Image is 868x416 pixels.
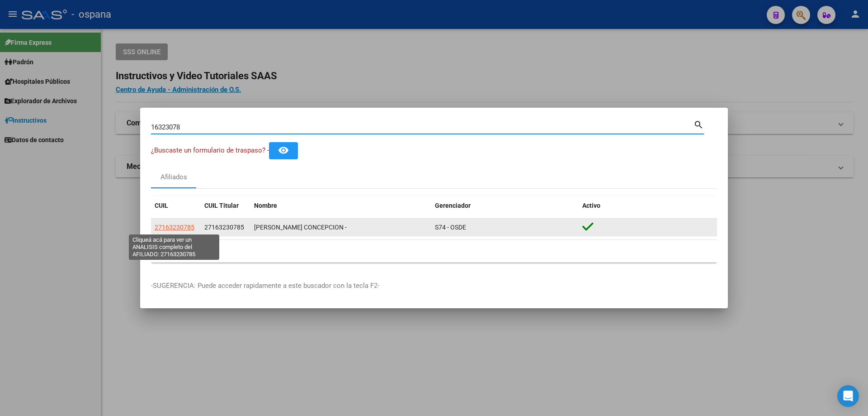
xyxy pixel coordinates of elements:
[204,224,244,231] span: 27163230785
[250,196,431,215] datatable-header-cell: Nombre
[201,196,250,215] datatable-header-cell: CUIL Titular
[435,224,466,231] span: S74 - OSDE
[582,202,600,209] span: Activo
[204,202,239,209] span: CUIL Titular
[278,145,289,156] mat-icon: remove_red_eye
[151,196,201,215] datatable-header-cell: CUIL
[151,281,717,291] p: -SUGERENCIA: Puede acceder rapidamente a este buscador con la tecla F2-
[837,385,859,407] div: Open Intercom Messenger
[254,222,428,233] div: [PERSON_NAME] CONCEPCION -
[431,196,579,215] datatable-header-cell: Gerenciador
[155,224,194,231] span: 27163230785
[151,240,717,263] div: 1 total
[693,119,704,129] mat-icon: search
[254,202,277,209] span: Nombre
[151,146,269,154] span: ¿Buscaste un formulario de traspaso? -
[155,202,168,209] span: CUIL
[579,196,717,215] datatable-header-cell: Activo
[160,172,187,182] div: Afiliados
[435,202,471,209] span: Gerenciador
